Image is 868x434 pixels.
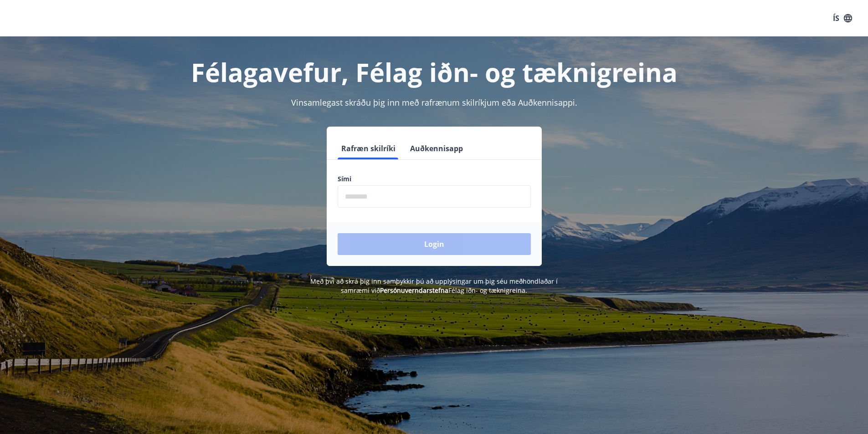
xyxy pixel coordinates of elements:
button: Rafræn skilríki [338,138,399,159]
button: Auðkennisapp [406,138,467,159]
a: Persónuverndarstefna [380,286,448,295]
button: ÍS [828,10,857,26]
span: Með því að skrá þig inn samþykkir þú að upplýsingar um þig séu meðhöndlaðar í samræmi við Félag i... [310,277,558,295]
h1: Félagavefur, Félag iðn- og tæknigreina [117,55,751,89]
label: Sími [338,174,531,184]
span: Vinsamlegast skráðu þig inn með rafrænum skilríkjum eða Auðkennisappi. [291,97,577,108]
